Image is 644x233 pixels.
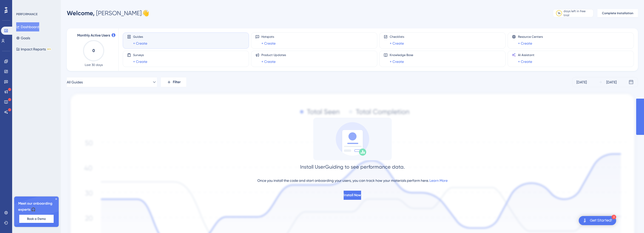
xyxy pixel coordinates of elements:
[133,53,147,57] span: Surveys
[16,45,51,54] button: Impact ReportsBETA
[261,53,286,57] span: Product Updates
[18,201,55,213] span: Meet our onboarding experts 🎧
[564,9,592,17] div: days left in free trial
[261,40,276,46] a: + Create
[47,48,51,50] div: BETA
[261,59,276,65] a: + Create
[16,33,30,43] button: Goals
[261,35,276,39] span: Hotspots
[390,53,413,57] span: Knowledge Base
[518,53,534,57] span: AI Assistant
[344,191,361,200] button: Install Now
[390,40,404,46] a: + Create
[85,63,103,67] span: Last 30 days
[133,59,147,65] a: + Create
[133,40,147,46] a: + Create
[390,35,404,39] span: Checklists
[590,218,612,223] div: Get Started!
[27,217,46,221] span: Book a Demo
[133,35,147,39] span: Guides
[518,35,543,39] span: Resource Centers
[597,9,638,17] button: Complete Installation
[579,216,616,225] div: Open Get Started! checklist, remaining modules: 3
[67,9,149,17] div: [PERSON_NAME] 👋
[576,79,587,85] div: [DATE]
[16,12,37,16] div: PERFORMANCE
[257,177,448,184] div: Once you install the code and start onboarding your users, you can track how your materials perfo...
[161,77,186,87] button: Filter
[67,79,83,85] span: All Guides
[344,192,361,198] span: Install Now
[606,79,617,85] div: [DATE]
[300,163,405,170] div: Install UserGuiding to see performance data.
[518,59,532,65] a: + Create
[612,215,616,219] div: 3
[558,11,560,15] div: 14
[582,218,588,224] img: launcher-image-alternative-text
[429,178,448,183] a: Learn More
[92,48,95,53] text: 0
[602,11,633,15] span: Complete Installation
[518,40,532,46] a: + Create
[67,9,95,17] span: Welcome,
[77,32,110,39] span: Monthly Active Users
[173,79,181,85] span: Filter
[19,215,54,223] button: Book a Demo
[67,77,157,87] button: All Guides
[16,22,39,31] button: Dashboard
[390,59,404,65] a: + Create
